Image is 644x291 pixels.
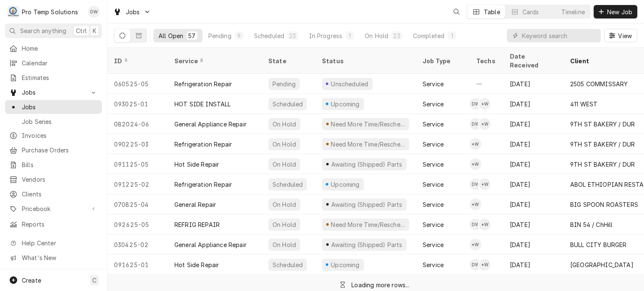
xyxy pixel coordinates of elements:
span: Create [22,277,41,284]
span: Ctrl [76,26,87,35]
div: Awaiting (Shipped) Parts [330,200,403,209]
div: All Open [158,31,183,40]
div: Unscheduled [330,80,369,88]
div: Service [423,80,444,88]
div: [DATE] [503,154,563,174]
div: 030425-02 [107,234,168,255]
div: *Kevin Williams's Avatar [479,219,491,230]
div: 090225-03 [107,134,168,154]
span: Help Center [22,239,97,247]
div: P [8,6,19,18]
span: Jobs [22,103,98,111]
div: HOT SIDE INSTALL [174,100,231,108]
div: 082024-06 [107,114,168,134]
a: Go to Jobs [110,5,154,19]
div: [DATE] [503,114,563,134]
div: 9 [236,31,241,40]
a: Job Series [5,115,102,129]
a: Vendors [5,173,102,186]
div: Scheduled [272,180,304,189]
div: On Hold [365,31,388,40]
div: Pending [208,31,231,40]
div: Need More Time/Reschedule [330,140,406,149]
div: Pro Temp Solutions's Avatar [8,6,19,18]
div: Service [423,180,444,189]
div: Timeline [561,8,585,16]
div: Table [484,8,500,16]
span: Home [22,44,98,53]
div: 1 [449,31,454,40]
div: Upcoming [330,100,361,108]
span: What's New [22,253,97,262]
button: Open search [450,5,463,18]
span: View [616,31,634,40]
div: — [470,74,503,94]
div: 2505 COMMISSARY [570,80,628,88]
div: Loading more rows... [351,281,409,289]
div: *Kevin Williams's Avatar [470,198,481,210]
div: On Hold [272,240,297,249]
div: Scheduled [272,260,304,269]
div: Dakota Williams's Avatar [470,219,481,230]
div: 9TH ST BAKERY / DUR [570,160,635,169]
div: Hot Side Repair [174,260,219,269]
span: Search anything [20,26,66,35]
div: On Hold [272,140,297,149]
div: DW [470,219,481,230]
div: DW [470,98,481,110]
a: Estimates [5,71,102,85]
div: General Repair [174,200,216,209]
div: On Hold [272,160,297,169]
span: New Job [605,8,634,16]
div: Awaiting (Shipped) Parts [330,160,403,169]
div: 093025-01 [107,94,168,114]
div: BULL CITY BURGER [570,240,627,249]
div: [DATE] [503,94,563,114]
div: In Progress [309,31,343,40]
div: [DATE] [503,74,563,94]
div: Date Received [510,52,555,70]
div: BIN 54 / ChHill [570,220,613,229]
div: *Kevin Williams's Avatar [479,259,491,270]
div: 092625-05 [107,214,168,234]
div: Service [423,120,444,129]
span: Bills [22,160,98,169]
div: Need More Time/Reschedule [330,220,406,229]
div: 1 [347,31,352,40]
div: Client [570,57,642,65]
div: DW [470,178,481,190]
div: 9TH ST BAKERY / DUR [570,140,635,149]
button: New Job [594,5,637,18]
div: 091225-02 [107,174,168,194]
div: 060525-05 [107,74,168,94]
div: *Kevin Williams's Avatar [470,158,481,170]
div: On Hold [272,120,297,129]
div: Dana Williams's Avatar [88,6,100,18]
div: [DATE] [503,234,563,255]
div: DW [470,118,481,130]
div: 57 [188,31,195,40]
a: Go to Jobs [5,85,102,99]
div: Dakota Williams's Avatar [470,118,481,130]
div: General Appliance Repair [174,240,247,249]
div: DW [470,259,481,270]
span: Jobs [126,8,140,16]
div: Service [423,100,444,108]
div: Refrigeration Repair [174,180,232,189]
div: Service [423,260,444,269]
div: Hot Side Repair [174,160,219,169]
div: Cards [522,8,539,16]
a: Purchase Orders [5,143,102,157]
span: Pricebook [22,204,85,213]
a: Calendar [5,56,102,70]
div: 091125-05 [107,154,168,174]
div: 411 WEST [570,100,597,108]
a: Reports [5,217,102,231]
div: *Kevin Williams's Avatar [479,118,491,130]
div: *Kevin Williams's Avatar [470,239,481,250]
div: Status [322,57,408,65]
div: REFRIG REPAIR [174,220,220,229]
div: Upcoming [330,180,361,189]
a: Bills [5,158,102,172]
input: Keyword search [522,29,597,42]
